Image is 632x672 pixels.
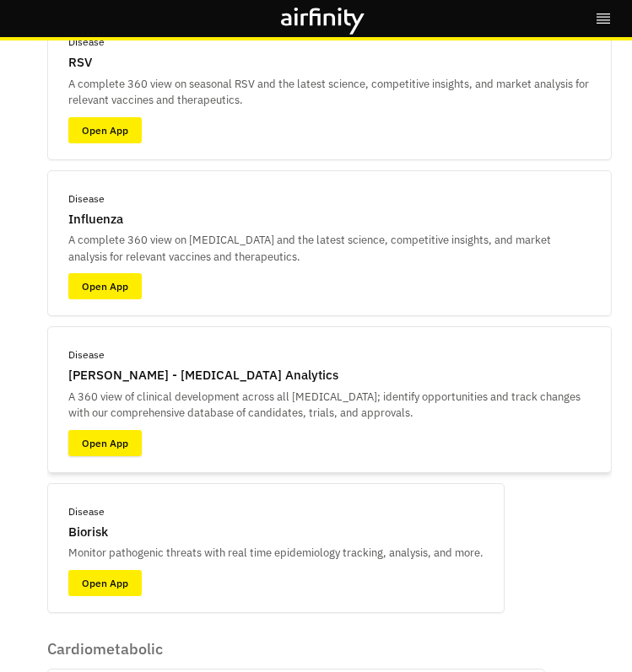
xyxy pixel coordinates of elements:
[68,191,105,207] p: Disease
[68,273,142,299] a: Open App
[68,35,105,50] p: Disease
[68,504,105,519] p: Disease
[68,210,123,229] p: Influenza
[68,232,591,265] p: A complete 360 view on [MEDICAL_DATA] and the latest science, competitive insights, and market an...
[68,117,142,143] a: Open App
[68,430,142,456] a: Open App
[68,366,338,385] p: [PERSON_NAME] - [MEDICAL_DATA] Analytics
[68,570,142,596] a: Open App
[68,545,483,562] p: Monitor pathogenic threats with real time epidemiology tracking, analysis, and more.
[47,640,545,659] p: Cardiometabolic
[68,76,591,109] p: A complete 360 view on seasonal RSV and the latest science, competitive insights, and market anal...
[68,53,92,73] p: RSV
[68,389,591,422] p: A 360 view of clinical development across all [MEDICAL_DATA]; identify opportunities and track ch...
[68,523,108,542] p: Biorisk
[68,347,105,363] p: Disease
